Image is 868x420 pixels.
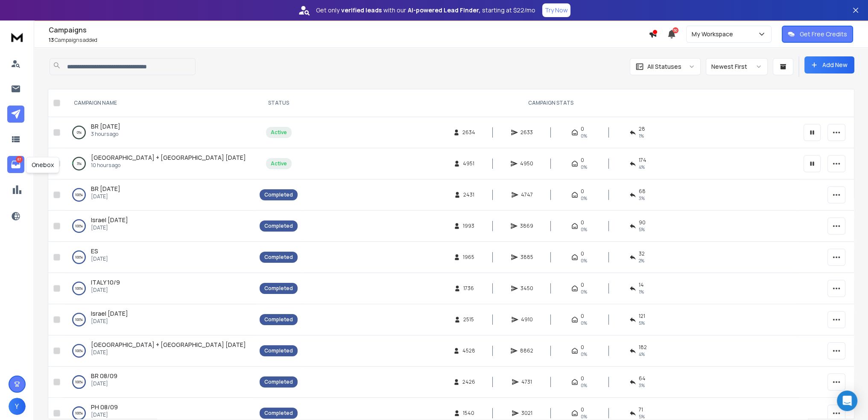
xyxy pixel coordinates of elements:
td: 3%[GEOGRAPHIC_DATA] + [GEOGRAPHIC_DATA] [DATE]10 hours ago [64,148,254,179]
span: 1540 [463,410,474,417]
a: ES [91,247,98,256]
span: 0% [581,320,587,326]
button: Try Now [542,3,570,17]
span: [GEOGRAPHIC_DATA] + [GEOGRAPHIC_DATA] [DATE] [91,341,246,349]
span: 0 [581,250,584,257]
span: BR [DATE] [91,122,120,130]
div: Completed [264,254,293,261]
span: 1736 [463,285,474,292]
a: [GEOGRAPHIC_DATA] + [GEOGRAPHIC_DATA] [DATE] [91,341,246,349]
p: 87 [16,156,23,163]
span: 4951 [463,160,474,167]
span: 0% [581,164,587,170]
span: 0 [581,219,584,226]
span: 0 [581,313,584,320]
span: 3885 [520,254,533,261]
p: 3 hours ago [91,131,120,138]
p: Get only with our starting at $22/mo [316,6,535,15]
span: 71 [639,406,643,413]
span: 68 [639,188,646,195]
span: 4910 [521,316,533,323]
span: 5 % [639,320,645,326]
a: Israel [DATE] [91,309,128,318]
span: 0% [581,413,587,420]
p: All Statuses [647,62,681,71]
p: 10 hours ago [91,162,246,169]
span: ES [91,247,98,255]
span: 0% [581,195,587,202]
span: 0 [581,282,584,288]
span: 28 [639,126,645,132]
span: 4747 [521,191,533,198]
p: Campaigns added [49,37,649,44]
div: Completed [264,347,293,354]
span: 4528 [462,347,475,354]
a: BR [DATE] [91,122,120,131]
td: 100%ES[DATE] [64,242,254,273]
p: 0 % [77,128,82,137]
div: Completed [264,316,293,323]
span: PH 08/09 [91,403,118,411]
span: 0% [581,226,587,233]
p: [DATE] [91,224,128,231]
td: 100%ITALY 10/9[DATE] [64,273,254,304]
span: 3021 [521,410,532,417]
p: 100 % [75,253,83,261]
p: [DATE] [91,256,108,262]
p: Try Now [545,6,568,15]
strong: verified leads [341,6,382,15]
button: Newest First [706,58,768,75]
span: 121 [639,313,645,320]
p: [DATE] [91,349,246,356]
a: [GEOGRAPHIC_DATA] + [GEOGRAPHIC_DATA] [DATE] [91,153,246,162]
button: Y [9,398,26,415]
span: BR [DATE] [91,185,120,193]
span: 64 [639,375,646,382]
p: 3 % [77,159,82,168]
span: 0% [581,382,587,389]
p: 100 % [75,315,83,324]
span: BR 08/09 [91,372,117,380]
span: 5 % [639,413,645,420]
span: 4 % [639,164,645,170]
h1: Campaigns [49,25,649,35]
p: 100 % [75,284,83,293]
span: 2633 [520,129,533,136]
p: 100 % [75,222,83,230]
div: Open Intercom Messenger [837,391,857,411]
strong: AI-powered Lead Finder, [408,6,480,15]
span: 90 [639,219,646,226]
span: 0% [581,351,587,358]
span: 50 [672,27,678,33]
span: 3450 [520,285,533,292]
span: 2426 [462,379,475,385]
div: Completed [264,379,293,385]
span: 3 % [639,382,645,389]
span: 5 % [639,226,645,233]
div: Completed [264,285,293,292]
a: 87 [7,156,24,173]
p: [DATE] [91,411,118,418]
span: 1965 [463,254,474,261]
span: ITALY 10/9 [91,278,120,286]
span: Israel [DATE] [91,216,128,224]
div: Onebox [26,157,59,173]
span: 1993 [463,223,474,229]
td: 100%BR 08/09[DATE] [64,367,254,398]
p: Get Free Credits [800,30,847,38]
p: 100 % [75,347,83,355]
p: 100 % [75,378,83,386]
span: 3869 [520,223,533,229]
span: 0 [581,126,584,132]
span: 2431 [463,191,474,198]
p: My Workspace [692,30,736,38]
span: 2515 [463,316,474,323]
div: Completed [264,191,293,198]
td: 0%BR [DATE]3 hours ago [64,117,254,148]
span: 14 [639,282,644,288]
span: 0 [581,188,584,195]
span: 0% [581,257,587,264]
